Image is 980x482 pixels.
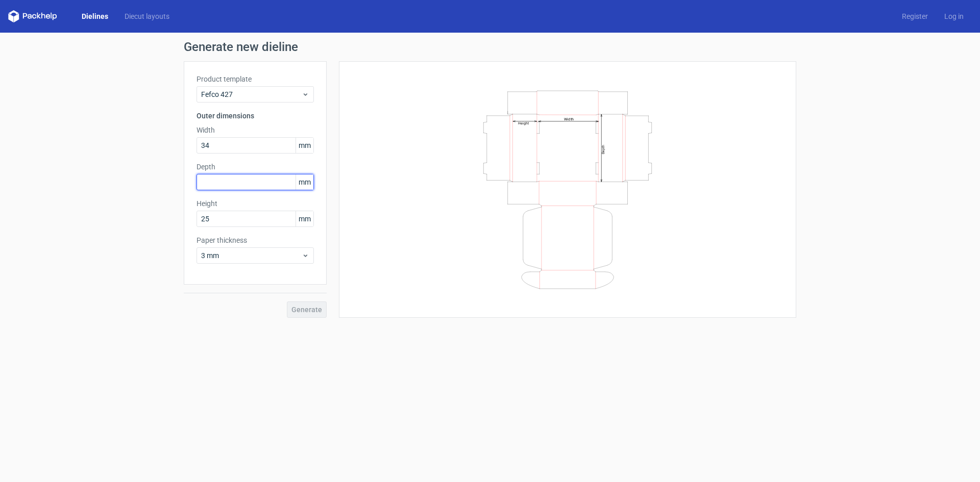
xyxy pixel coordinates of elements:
h1: Generate new dieline [184,41,796,53]
text: Depth [601,144,605,154]
label: Width [197,125,314,135]
span: Fefco 427 [201,89,302,99]
text: Width [564,116,574,121]
span: 3 mm [201,250,302,261]
text: Height [518,121,529,125]
label: Height [197,198,314,209]
label: Product template [197,74,314,84]
a: Dielines [73,11,116,21]
span: mm [296,174,313,190]
label: Depth [197,162,314,172]
span: mm [296,211,313,226]
a: Log in [936,11,972,21]
a: Diecut layouts [116,11,178,21]
a: Register [894,11,936,21]
label: Paper thickness [197,235,314,245]
span: mm [296,138,313,153]
h3: Outer dimensions [197,111,314,121]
